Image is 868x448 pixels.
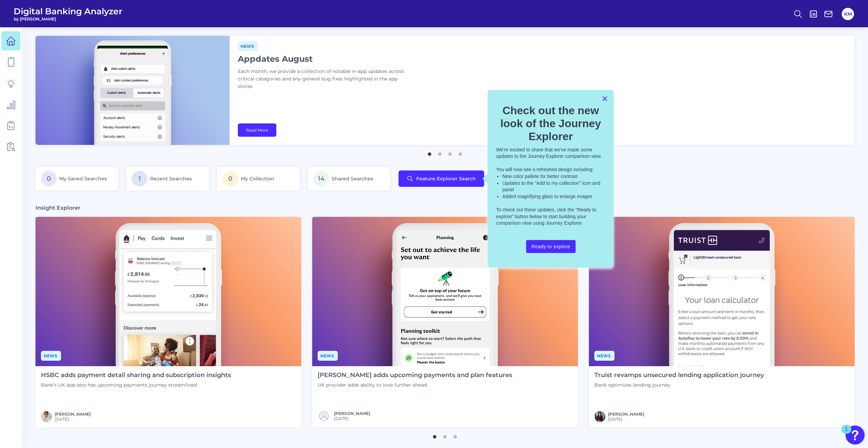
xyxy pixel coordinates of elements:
[442,432,448,438] button: 2
[496,166,605,173] p: You will now see a refreshed design including:
[35,36,230,145] img: bannerImg
[608,412,644,417] a: [PERSON_NAME]
[594,372,764,379] h4: Truist revamps unsecured lending application journey
[313,171,329,186] span: 14
[238,41,258,51] span: News
[334,411,370,416] a: [PERSON_NAME]
[41,171,57,186] span: 0
[238,68,408,90] p: Each month, we provide a collection of notable in-app updates across critical categories and any ...
[496,207,605,227] p: To check out these updates, click the "Ready to explore" button below to start building your comp...
[55,412,91,417] a: [PERSON_NAME]
[238,54,408,64] h1: Appdates August
[41,411,52,422] img: MIchael McCaw
[589,217,855,366] img: News - Phone (3).png
[431,432,438,438] button: 1
[41,382,231,388] p: Bank’s UK app also has upcoming payments journey streamlined
[452,432,459,438] button: 3
[594,351,614,361] span: News
[496,104,605,143] h2: Check out the new look of the Journey Explorer
[608,417,644,422] span: [DATE]
[526,240,576,253] button: Ready to explore
[238,123,276,137] a: Read More
[150,176,192,182] span: Recent Searches
[594,411,605,422] img: RNFetchBlobTmp_0b8yx2vy2p867rz195sbp4h.png
[332,176,373,182] span: Shared Searches
[35,204,81,211] h3: Insight Explorer
[416,176,476,181] span: Feature Explorer Search
[312,217,578,366] img: News - Phone (4).png
[842,8,854,20] button: KM
[318,351,338,361] span: News
[132,171,147,186] span: 1
[447,149,453,156] button: 3
[41,351,61,361] span: News
[594,382,764,388] p: Bank optimizes lending journey
[845,425,865,445] button: Open Resource Center, 1 new notification
[496,147,605,160] p: We're excited to share that we've made some updates to the Journey Explorer comparison view.
[334,416,370,421] span: [DATE]
[502,173,605,180] li: New color pallete for better contrast
[222,171,238,186] span: 0
[14,6,122,16] span: Digital Banking Analyzer
[502,180,605,193] li: Updates to the "Add to my collection" icon and panel
[318,372,512,379] h4: [PERSON_NAME] adds upcoming payments and plan features
[59,176,107,182] span: My Saved Searches
[14,16,122,21] span: by [PERSON_NAME]
[41,372,231,379] h4: HSBC adds payment detail sharing and subscription insights
[318,382,512,388] p: UK provider adds ability to look further ahead
[426,149,433,156] button: 1
[241,176,274,182] span: My Collection
[845,429,848,438] div: 1
[35,217,301,366] img: News - Phone.png
[602,93,608,104] button: Close
[457,149,464,156] button: 4
[55,417,91,422] span: [DATE]
[502,193,605,200] li: Added magnifying glass to enlarge images
[436,149,443,156] button: 2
